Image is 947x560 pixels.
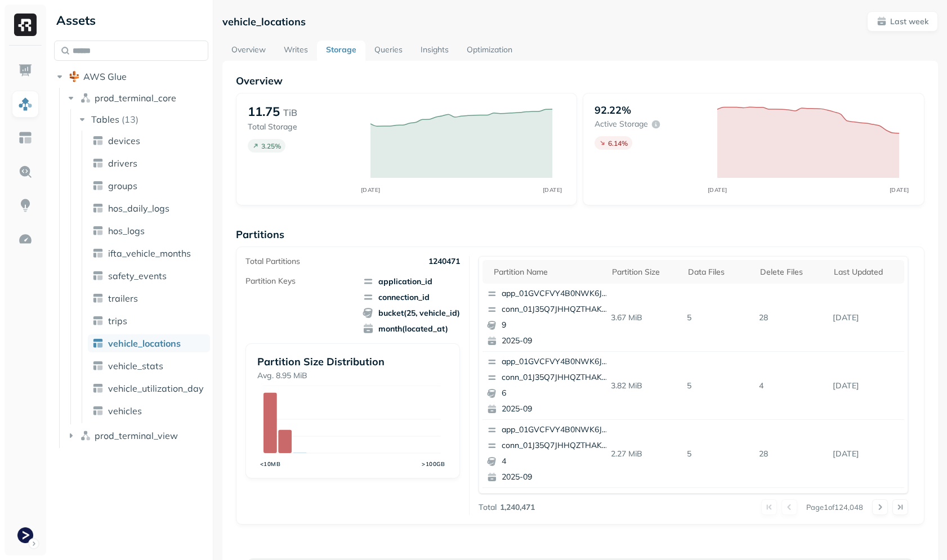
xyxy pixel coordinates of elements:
[88,267,210,285] a: safety_events
[275,41,317,61] a: Writes
[245,256,300,267] p: Total Partitions
[92,360,104,371] img: table
[65,89,209,107] button: prod_terminal_core
[108,338,181,349] span: vehicle_locations
[483,284,615,351] button: app_01GVCFVY4B0NWK6JYK87JP2WRPconn_01J35Q7JHHQZTHAKRE6VGJHT8M92025-09
[363,307,460,319] span: bucket(25, vehicle_id)
[108,158,137,169] span: drivers
[428,256,460,267] p: 1240471
[14,14,37,36] img: Ryft
[92,158,104,169] img: table
[494,267,601,277] div: Partition name
[502,440,611,451] p: conn_01J35Q7JHHQZTHAKRE6VGJHT8M
[595,119,648,129] p: Active storage
[18,198,33,213] img: Insights
[682,308,754,328] p: 5
[754,444,828,464] p: 28
[682,376,754,396] p: 5
[412,41,458,61] a: Insights
[479,502,497,513] p: Total
[828,376,904,396] p: Sep 14, 2025
[95,92,176,104] span: prod_terminal_core
[502,335,611,347] p: 2025-09
[222,41,275,61] a: Overview
[92,270,104,281] img: table
[88,154,210,172] a: drivers
[108,248,191,259] span: ifta_vehicle_months
[92,315,104,326] img: table
[92,135,104,146] img: table
[317,41,365,61] a: Storage
[834,267,899,277] div: Last updated
[108,180,137,191] span: groups
[682,444,754,464] p: 5
[18,97,33,111] img: Assets
[502,388,611,399] p: 6
[890,186,909,194] tspan: [DATE]
[108,270,167,281] span: safety_events
[606,308,682,328] p: 3.67 MiB
[108,405,142,416] span: vehicles
[88,289,210,307] a: trailers
[283,106,297,119] p: TiB
[88,312,210,330] a: trips
[18,131,33,145] img: Asset Explorer
[688,267,749,277] div: Data Files
[257,355,449,368] p: Partition Size Distribution
[95,430,178,441] span: prod_terminal_view
[108,135,140,146] span: devices
[502,472,611,483] p: 2025-09
[502,320,611,331] p: 9
[890,16,928,27] p: Last week
[612,267,677,277] div: Partition size
[248,122,359,132] p: Total Storage
[88,357,210,375] a: vehicle_stats
[608,139,628,147] p: 6.14 %
[88,132,210,150] a: devices
[122,114,139,125] p: ( 13 )
[92,405,104,416] img: table
[360,186,380,194] tspan: [DATE]
[422,460,445,468] tspan: >100GB
[92,293,104,304] img: table
[260,460,281,468] tspan: <10MB
[502,404,611,415] p: 2025-09
[502,372,611,383] p: conn_01J35Q7JHHQZTHAKRE6VGJHT8M
[77,110,209,128] button: Tables(13)
[92,203,104,214] img: table
[257,370,449,381] p: Avg. 8.95 MiB
[88,244,210,262] a: ifta_vehicle_months
[18,232,33,247] img: Optimization
[69,71,80,82] img: root
[92,248,104,259] img: table
[54,11,208,29] div: Assets
[236,228,924,241] p: Partitions
[365,41,412,61] a: Queries
[88,199,210,217] a: hos_daily_logs
[502,304,611,315] p: conn_01J35Q7JHHQZTHAKRE6VGJHT8M
[88,334,210,352] a: vehicle_locations
[542,186,562,194] tspan: [DATE]
[65,427,209,445] button: prod_terminal_view
[828,308,904,328] p: Sep 14, 2025
[502,456,611,467] p: 4
[236,74,924,87] p: Overview
[108,315,127,326] span: trips
[80,430,91,441] img: namespace
[108,383,204,394] span: vehicle_utilization_day
[17,527,33,543] img: Terminal
[483,488,615,555] button: app_01GVCFVY4B0NWK6JYK87JP2WRPconn_01J35Q7JHHQZTHAKRE6VGJHT8M212025-09
[108,203,169,214] span: hos_daily_logs
[828,444,904,464] p: Sep 14, 2025
[80,92,91,104] img: namespace
[363,323,460,334] span: month(located_at)
[754,308,828,328] p: 28
[363,292,460,303] span: connection_id
[867,11,938,32] button: Last week
[363,276,460,287] span: application_id
[108,360,163,371] span: vehicle_stats
[83,71,127,82] span: AWS Glue
[502,288,611,299] p: app_01GVCFVY4B0NWK6JYK87JP2WRP
[606,444,682,464] p: 2.27 MiB
[261,142,281,150] p: 3.25 %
